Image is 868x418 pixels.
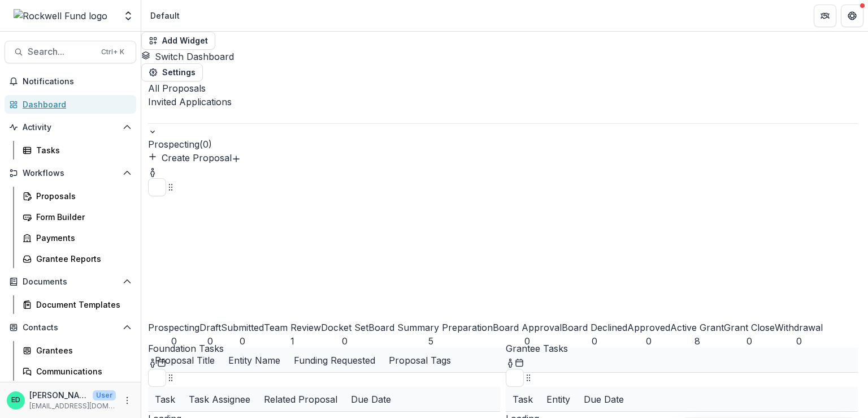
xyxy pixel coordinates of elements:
[5,118,136,136] button: Open Activity
[148,95,858,109] div: Invited Applications
[141,32,215,50] button: Add Widget
[232,151,241,165] button: Create Proposal
[264,321,321,334] div: Team Review
[493,321,562,334] div: Board Approval
[562,334,627,348] div: 0
[506,387,540,411] div: Task
[321,321,368,334] div: Docket Set
[148,178,166,196] button: Delete card
[141,50,234,63] button: Switch Dashboard
[524,370,533,383] button: Drag
[18,362,136,381] a: Communications
[155,51,234,62] span: Switch Dashboard
[182,387,257,411] div: Task Assignee
[150,10,180,21] div: Default
[36,232,127,244] div: Payments
[14,9,107,23] img: Rockwell Fund logo
[18,295,136,314] a: Document Templates
[120,394,134,407] button: More
[28,46,94,57] span: Search...
[627,334,670,348] div: 0
[257,387,344,411] div: Related Proposal
[515,355,524,369] button: Calendar
[577,393,631,406] div: Due Date
[148,369,166,387] button: Delete card
[166,370,175,383] button: Drag
[724,334,775,348] div: 0
[146,7,184,24] nav: breadcrumb
[5,72,136,91] button: Notifications
[199,334,221,348] div: 0
[18,229,136,247] a: Payments
[506,355,515,369] button: toggle-assigned-to-me
[221,278,264,348] button: Submitted0
[775,321,823,334] div: Withdrawal
[23,123,118,132] span: Activity
[368,321,493,334] div: Board Summary Preparation
[148,355,157,369] button: toggle-assigned-to-me
[36,299,127,311] div: Document Templates
[506,342,858,355] p: Grantee Tasks
[5,41,136,63] button: Search...
[148,387,182,411] div: Task
[23,98,127,110] div: Dashboard
[321,334,368,348] div: 0
[18,249,136,268] a: Grantee Reports
[29,401,116,411] p: [EMAIL_ADDRESS][DOMAIN_NAME]
[344,387,398,411] div: Due Date
[11,397,20,404] div: Estevan D. Delgado
[5,318,136,337] button: Open Contacts
[36,144,127,156] div: Tasks
[120,5,136,27] button: Open entity switcher
[36,211,127,223] div: Form Builder
[321,273,368,348] button: Docket Set0
[36,365,127,377] div: Communications
[157,355,166,369] button: Calendar
[540,387,577,411] div: Entity
[23,323,118,333] span: Contacts
[36,344,127,356] div: Grantees
[368,196,493,348] button: Board Summary Preparation5
[814,5,836,27] button: Partners
[264,264,321,348] button: Team Review1
[493,334,562,348] div: 0
[36,253,127,265] div: Grantee Reports
[506,369,524,387] button: Delete card
[724,321,775,334] div: Grant Close
[18,341,136,360] a: Grantees
[18,187,136,205] a: Proposals
[148,165,157,178] button: toggle-assigned-to-me
[5,273,136,291] button: Open Documents
[148,342,500,355] p: Foundation Tasks
[562,321,627,334] div: Board Declined
[148,269,199,348] button: Prospecting0
[199,321,221,334] div: Draft
[670,267,724,348] button: Active Grant8
[93,390,116,400] p: User
[166,179,175,193] button: Drag
[670,321,724,334] div: Active Grant
[627,321,670,334] div: Approved
[5,164,136,182] button: Open Workflows
[577,387,631,411] div: Due Date
[148,321,199,334] div: Prospecting
[5,95,136,114] a: Dashboard
[148,151,232,165] button: Create Proposal
[264,334,321,348] div: 1
[23,169,118,178] span: Workflows
[29,389,88,401] p: [PERSON_NAME]
[148,81,858,95] p: All Proposals
[23,277,118,287] span: Documents
[841,5,863,27] button: Get Help
[199,299,221,348] button: Draft0
[257,393,344,406] div: Related Proposal
[221,321,264,334] div: Submitted
[368,334,493,348] div: 5
[562,255,627,348] button: Board Declined0
[36,190,127,202] div: Proposals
